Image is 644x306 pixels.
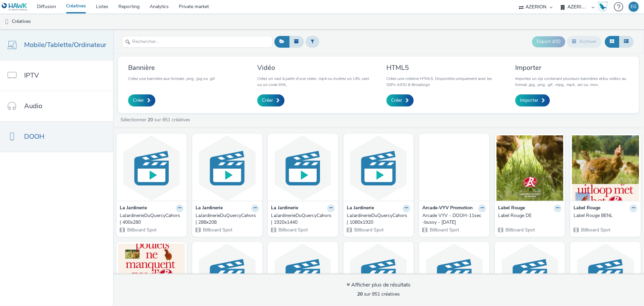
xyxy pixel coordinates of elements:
[498,212,562,219] a: Label Rouge DE
[122,36,273,48] input: Rechercher...
[128,94,155,106] a: Créer
[580,227,610,233] span: Billboard Spot
[574,205,600,212] strong: Label Rouge
[271,212,335,226] a: LaJardinerieDuQuercyCahors | 1920x1440
[133,97,144,104] span: Créer
[386,76,500,88] p: Créez une créative HTML5. Disponible uniquement avec les SSPs AIOO & Broadsign
[347,212,411,226] a: LaJardinerieDuQuercyCahors | 1080x1920
[422,212,483,226] div: Arcade VYV - DOOH-11sec-bussy - [DATE]
[520,97,538,104] span: Importer
[619,36,634,47] button: Liste
[24,71,39,80] span: IPTV
[3,18,10,25] img: dooh
[271,205,298,212] strong: La Jardinerie
[257,94,284,106] a: Créer
[278,227,308,233] span: Billboard Spot
[515,76,629,88] p: Importez un zip contenant plusieurs bannières et/ou vidéos au format .jpg, .png, .gif, .mpg, .mp4...
[515,63,629,72] h3: Importer
[262,97,273,104] span: Créer
[572,135,639,201] img: Label Rouge BENL visual
[346,281,411,289] div: Afficher plus de résultats
[498,205,525,212] strong: Label Rouge
[120,117,193,123] a: Sélectionner sur 851 créatives
[567,36,601,47] button: Archiver
[357,291,363,297] strong: 20
[496,135,563,201] img: Label Rouge DE visual
[429,227,459,233] span: Billboard Spot
[598,1,608,12] img: Hawk Academy
[347,205,374,212] strong: La Jardinerie
[196,212,259,226] a: LaJardinerieDuQuercyCahors | 288x208
[354,227,384,233] span: Billboard Spot
[574,212,637,219] a: Label Rouge BENL
[269,135,336,201] img: LaJardinerieDuQuercyCahors | 1920x1440 visual
[532,36,565,47] button: Export d'ID
[345,135,412,201] img: LaJardinerieDuQuercyCahors | 1080x1920 visual
[196,212,257,226] div: LaJardinerieDuQuercyCahors | 288x208
[118,135,185,201] img: LaJardinerieDuQuercyCahors | 400x280 visual
[128,63,216,72] h3: Bannière
[128,76,216,82] p: Créez une bannière aux formats .png, .jpg ou .gif.
[202,227,232,233] span: Billboard Spot
[196,205,223,212] strong: La Jardinerie
[605,36,619,47] button: Grille
[386,63,500,72] h3: HTML5
[120,205,147,212] strong: La Jardinerie
[505,227,535,233] span: Billboard Spot
[194,135,261,201] img: LaJardinerieDuQuercyCahors | 288x208 visual
[598,1,610,12] a: Hawk Academy
[24,101,42,111] span: Audio
[421,135,488,201] img: Arcade VYV - DOOH-11sec-bussy - October2025 visual
[126,227,157,233] span: Billboard Spot
[257,76,371,88] p: Créez un vast à partir d'une video .mp4 ou insérez un URL vast ou un code XML.
[347,212,408,226] div: LaJardinerieDuQuercyCahors | 1080x1920
[257,63,371,72] h3: Vidéo
[120,212,183,226] a: LaJardinerieDuQuercyCahors | 400x280
[515,94,550,106] a: Importer
[148,117,153,123] strong: 20
[386,94,414,106] a: Créer
[391,97,402,104] span: Créer
[2,3,28,11] img: undefined Logo
[422,212,486,226] a: Arcade VYV - DOOH-11sec-bussy - [DATE]
[574,212,635,219] div: Label Rouge BENL
[498,212,559,219] div: Label Rouge DE
[24,40,106,50] span: Mobile/Tablette/Ordinateur
[357,291,400,297] span: sur 851 créatives
[422,205,473,212] strong: Arcade-VYV Promotion
[120,212,181,226] div: LaJardinerieDuQuercyCahors | 400x280
[631,2,637,12] div: EG
[24,132,44,141] span: DOOH
[271,212,332,226] div: LaJardinerieDuQuercyCahors | 1920x1440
